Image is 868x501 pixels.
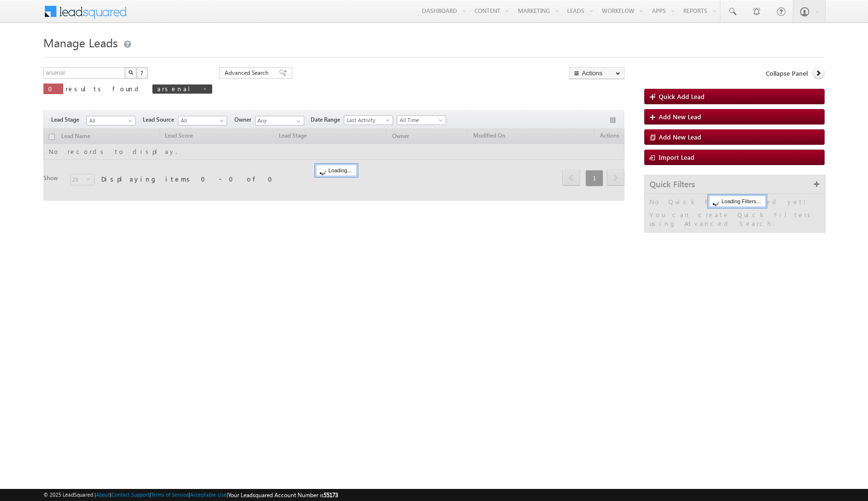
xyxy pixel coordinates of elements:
[178,116,224,125] span: All
[255,116,304,125] input: Type to Search
[659,133,701,141] span: Add New Lead
[157,84,198,93] span: arsenal
[140,69,145,77] span: ?
[709,195,766,207] div: Loading Filters...
[96,491,110,498] a: About
[43,35,118,50] span: Manage Leads
[190,491,227,498] a: Acceptable Use
[86,116,136,125] a: All
[178,116,227,125] a: All
[659,112,701,121] span: Add New Lead
[228,491,338,499] span: Your Leadsquared Account Number is
[397,116,443,125] span: All Time
[51,115,86,124] span: Lead Stage
[87,116,133,125] span: All
[225,69,271,77] span: Advanced Search
[43,490,338,500] span: © 2025 LeadSquared | | | | |
[766,69,808,78] span: Collapse Panel
[344,115,393,125] a: Last Activity
[66,84,142,93] span: results found
[311,115,344,124] span: Date Range
[569,67,624,79] button: Actions
[291,116,303,126] a: Show All Items
[128,70,133,75] img: Search
[397,115,446,125] a: All Time
[151,491,189,498] a: Terms of Service
[324,491,338,499] span: 55173
[344,116,390,125] span: Last Activity
[48,84,58,93] span: 0
[136,67,148,79] button: ?
[316,165,357,176] div: Loading...
[659,153,694,161] span: Import Lead
[111,491,149,498] a: Contact Support
[659,92,705,100] span: Quick Add Lead
[143,115,178,124] span: Lead Source
[234,115,255,124] span: Owner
